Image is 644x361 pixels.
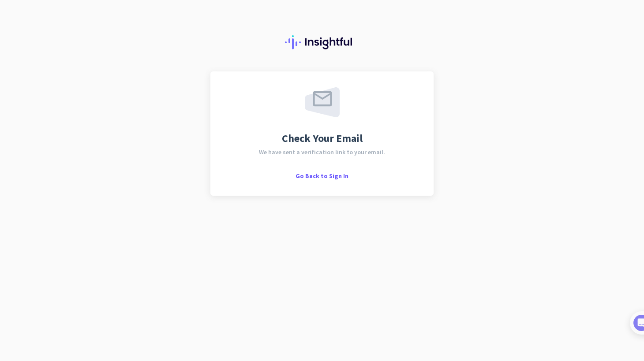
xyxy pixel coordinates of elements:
span: Go Back to Sign In [296,172,348,180]
img: email-sent [305,87,340,117]
span: We have sent a verification link to your email. [259,149,385,155]
span: Check Your Email [282,133,363,144]
img: Insightful [285,35,359,49]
